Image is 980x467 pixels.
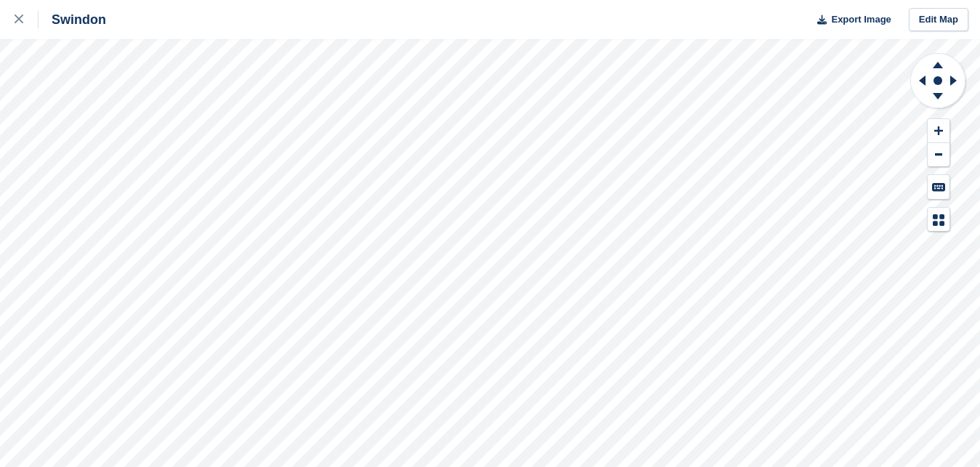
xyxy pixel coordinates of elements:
button: Map Legend [928,208,949,232]
button: Keyboard Shortcuts [928,175,949,199]
button: Zoom Out [928,143,949,167]
button: Zoom In [928,119,949,143]
span: Export Image [831,12,891,27]
button: Export Image [809,8,891,32]
a: Edit Map [909,8,968,32]
div: Swindon [39,11,106,28]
